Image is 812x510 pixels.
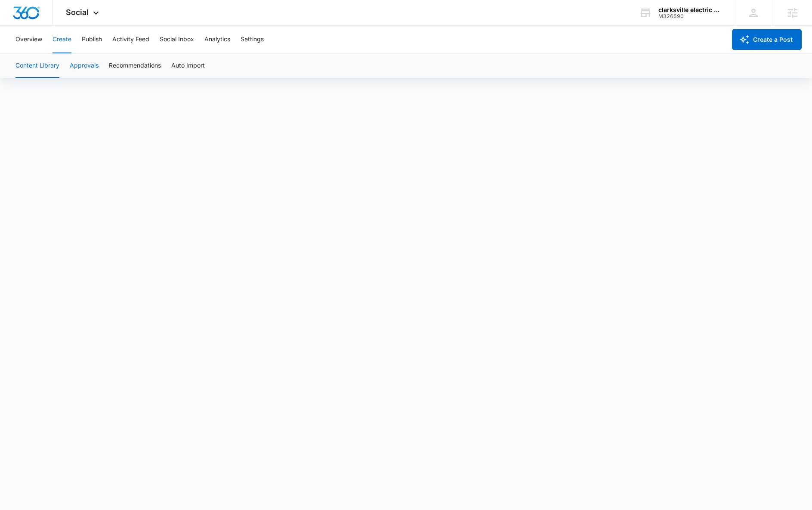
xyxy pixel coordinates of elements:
div: account id [658,13,721,19]
span: Social [66,8,89,17]
button: Activity Feed [112,26,149,53]
button: Overview [15,26,42,53]
div: account name [658,6,721,13]
button: Create a Post [732,29,802,50]
button: Recommendations [109,54,161,78]
button: Publish [82,26,102,53]
button: Approvals [70,54,99,78]
button: Create [52,26,71,53]
button: Auto Import [171,54,205,78]
button: Content Library [15,54,59,78]
button: Settings [241,26,264,53]
button: Social Inbox [160,26,194,53]
button: Analytics [204,26,230,53]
